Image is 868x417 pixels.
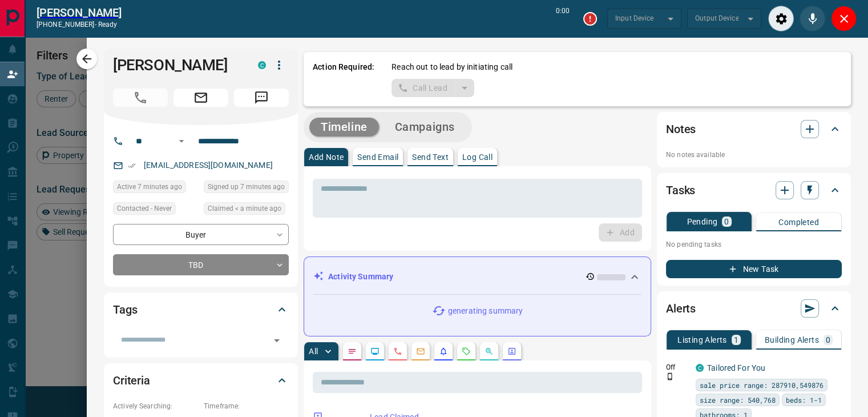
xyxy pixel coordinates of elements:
div: Alerts [666,295,842,322]
div: Close [831,6,857,31]
p: 0 [826,336,830,344]
button: New Task [666,260,842,278]
button: Campaigns [383,118,466,137]
p: [PHONE_NUMBER] - [37,19,122,30]
p: Building Alerts [765,336,819,344]
svg: Listing Alerts [439,347,448,356]
svg: Agent Actions [507,347,516,356]
div: Sun Aug 17 2025 [113,181,198,197]
svg: Email Verified [128,162,136,170]
div: condos.ca [258,61,266,69]
span: Active 7 minutes ago [117,181,182,193]
span: ready [98,21,118,29]
svg: Requests [462,347,471,356]
div: split button [391,79,474,97]
div: Mute [800,6,825,31]
button: Open [269,332,285,348]
div: Audio Settings [768,6,794,31]
div: Tasks [666,177,842,204]
p: Off [666,362,689,372]
svg: Lead Browsing Activity [370,347,380,356]
span: Claimed < a minute ago [208,203,281,214]
svg: Emails [416,347,425,356]
p: Actively Searching: [113,401,198,411]
button: Open [175,134,188,148]
svg: Opportunities [485,347,494,356]
p: Reach out to lead by initiating call [391,61,512,73]
svg: Push Notification Only [666,372,674,380]
div: Activity Summary [313,266,641,287]
p: Send Text [412,153,449,161]
button: Timeline [309,118,379,137]
p: No pending tasks [666,236,842,253]
svg: Notes [348,347,357,356]
p: Timeframe: [204,401,289,411]
p: Completed [778,218,819,226]
div: Notes [666,115,842,143]
span: Email [173,89,228,107]
a: [EMAIL_ADDRESS][DOMAIN_NAME] [144,161,273,170]
p: Send Email [357,153,398,161]
div: Buyer [113,224,289,245]
p: Log Call [462,153,492,161]
p: Listing Alerts [677,336,727,344]
span: Contacted - Never [117,203,172,214]
h2: Alerts [666,299,696,318]
span: Call [113,89,168,107]
div: TBD [113,254,289,275]
p: 1 [734,336,738,344]
p: Pending [687,218,717,226]
h2: Notes [666,120,696,138]
div: Tags [113,296,289,323]
p: Add Note [309,153,344,161]
p: Activity Summary [328,271,393,283]
h2: [PERSON_NAME] [37,6,122,19]
span: beds: 1-1 [786,394,822,406]
span: Signed up 7 minutes ago [208,181,285,193]
p: Action Required: [313,61,374,97]
h2: Tags [113,300,137,319]
span: sale price range: 287910,549876 [700,379,823,391]
h2: Criteria [113,371,150,390]
div: Sun Aug 17 2025 [204,202,289,218]
h1: [PERSON_NAME] [113,56,241,74]
a: Tailored For You [707,363,765,372]
div: condos.ca [696,364,704,372]
div: Sun Aug 17 2025 [204,181,289,197]
span: Message [234,89,289,107]
p: 0 [724,218,729,226]
span: size range: 540,768 [700,394,776,406]
svg: Calls [393,347,402,356]
div: Criteria [113,367,289,394]
p: 0:00 [556,6,570,31]
p: No notes available [666,150,842,160]
p: All [309,347,318,355]
p: generating summary [448,305,523,317]
h2: Tasks [666,181,695,199]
